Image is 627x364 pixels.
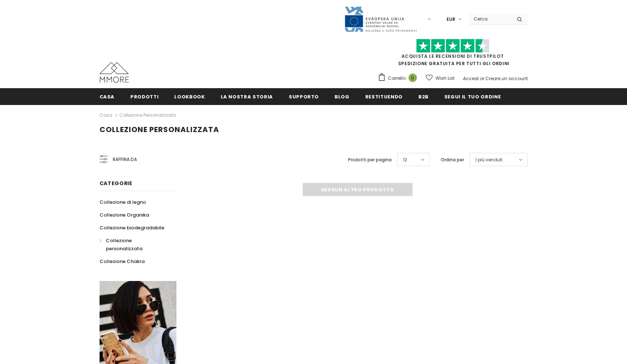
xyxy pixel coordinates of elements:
[436,75,455,82] span: Wish List
[100,255,145,268] a: Collezione Chakra
[100,224,164,231] span: Collezione biodegradabile
[113,155,137,164] span: Raffina da
[100,111,112,120] a: Casa
[100,258,145,265] span: Collezione Chakra
[441,156,464,164] label: Ordina per
[418,88,429,105] a: B2B
[130,88,158,105] a: Prodotti
[344,6,417,33] img: Javni Razpis
[444,93,501,100] span: Segui il tuo ordine
[365,88,403,105] a: Restituendo
[463,75,479,82] a: Accedi
[100,93,115,100] span: Casa
[100,234,168,255] a: Collezione personalizzata
[365,93,403,100] span: Restituendo
[221,88,273,105] a: La nostra storia
[221,93,273,100] span: La nostra storia
[289,93,319,100] span: supporto
[100,124,219,135] span: Collezione personalizzata
[174,93,205,100] span: Lookbook
[130,93,158,100] span: Prodotti
[100,180,133,187] span: Categorie
[485,75,528,82] a: Creare un account
[408,74,417,82] span: 0
[444,88,501,105] a: Segui il tuo ordine
[378,42,528,67] span: SPEDIZIONE GRATUITA PER TUTTI GLI ORDINI
[378,73,421,84] a: Carrello 0
[100,62,129,83] img: Casi MMORE
[403,156,407,164] span: 12
[100,221,164,234] a: Collezione biodegradabile
[480,75,484,82] span: or
[106,237,142,252] span: Collezione personalizzata
[418,93,429,100] span: B2B
[119,112,176,118] a: Collezione personalizzata
[100,199,146,206] span: Collezione di legno
[100,88,115,105] a: Casa
[100,196,146,209] a: Collezione di legno
[335,93,350,100] span: Blog
[426,72,455,85] a: Wish List
[344,16,417,22] a: Javni Razpis
[475,156,503,164] span: I più venduti
[447,16,455,23] span: EUR
[402,53,504,59] a: Acquista le recensioni di TrustPilot
[469,14,511,24] input: Search Site
[335,88,350,105] a: Blog
[289,88,319,105] a: supporto
[100,211,149,218] span: Collezione Organika
[416,39,489,53] img: Fidati di Pilot Stars
[100,209,149,221] a: Collezione Organika
[388,75,406,82] span: Carrello
[174,88,205,105] a: Lookbook
[348,156,392,164] label: Prodotti per pagina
